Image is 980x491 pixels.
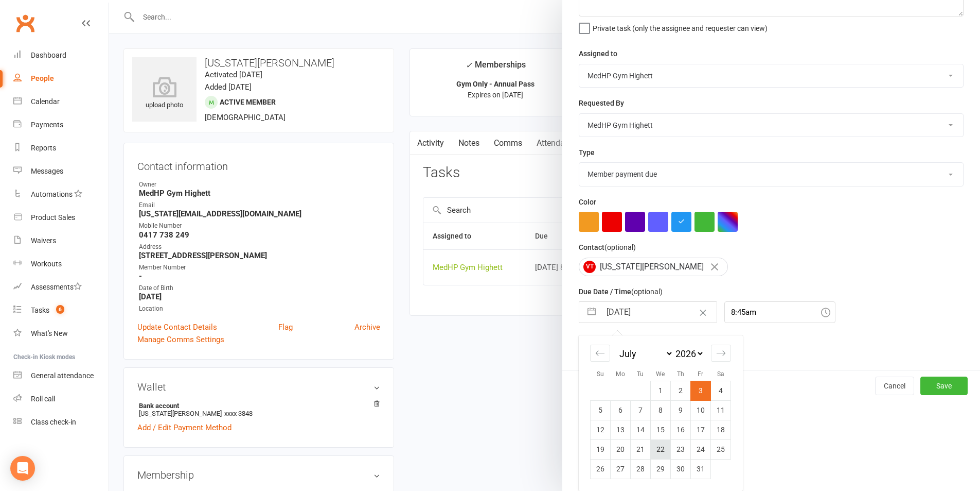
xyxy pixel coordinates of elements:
small: (optional) [604,243,636,251]
td: Wednesday, July 29, 2026 [651,459,671,479]
td: Saturday, July 11, 2026 [711,400,731,420]
span: VT [583,261,596,273]
a: Clubworx [12,10,38,36]
a: General attendance kiosk mode [13,364,109,387]
div: Calendar [31,97,60,106]
td: Monday, July 6, 2026 [611,400,631,420]
td: Friday, July 31, 2026 [691,459,711,479]
a: Roll call [13,387,109,411]
div: Waivers [31,236,56,245]
td: Monday, July 13, 2026 [611,420,631,439]
td: Wednesday, July 1, 2026 [651,381,671,400]
label: Email preferences [579,333,638,344]
div: Messages [31,167,63,175]
td: Thursday, July 30, 2026 [671,459,691,479]
span: 6 [56,305,64,314]
div: Tasks [31,306,49,314]
td: Wednesday, July 8, 2026 [651,400,671,420]
label: Color [579,196,596,208]
a: Payments [13,113,109,137]
label: Requested By [579,97,624,109]
small: (optional) [631,287,663,296]
div: Dashboard [31,51,66,59]
a: Product Sales [13,206,109,229]
td: Wednesday, July 22, 2026 [651,439,671,459]
a: Tasks 6 [13,299,109,322]
label: Type [579,147,595,158]
td: Monday, July 27, 2026 [611,459,631,479]
td: Thursday, July 9, 2026 [671,400,691,420]
td: Friday, July 10, 2026 [691,400,711,420]
div: Move backward to switch to the previous month. [590,345,610,362]
div: Automations [31,190,73,198]
span: Private task (only the assignee and requester can view) [593,21,768,32]
div: Open Intercom Messenger [10,456,35,481]
button: Save [920,377,968,395]
div: Roll call [31,395,55,403]
td: Friday, July 17, 2026 [691,420,711,439]
a: Reports [13,137,109,160]
td: Sunday, July 12, 2026 [591,420,611,439]
a: Assessments [13,276,109,299]
td: Selected. Friday, July 3, 2026 [691,381,711,400]
td: Monday, July 20, 2026 [611,439,631,459]
td: Sunday, July 19, 2026 [591,439,611,459]
div: What's New [31,329,68,337]
button: Clear Date [694,302,712,322]
a: Messages [13,160,109,183]
a: Dashboard [13,44,109,67]
a: People [13,67,109,90]
small: Mo [616,370,625,378]
label: Due Date / Time [579,286,663,297]
div: Move forward to switch to the next month. [711,345,731,362]
td: Saturday, July 18, 2026 [711,420,731,439]
small: Sa [717,370,724,378]
div: People [31,74,54,82]
td: Tuesday, July 21, 2026 [631,439,651,459]
td: Thursday, July 2, 2026 [671,381,691,400]
div: Workouts [31,260,62,268]
td: Saturday, July 25, 2026 [711,439,731,459]
label: Assigned to [579,48,617,59]
small: Th [677,370,684,378]
div: Assessments [31,283,82,291]
div: Calendar [579,335,742,491]
div: Reports [31,144,56,152]
a: Workouts [13,252,109,276]
div: Class check-in [31,418,76,426]
td: Thursday, July 16, 2026 [671,420,691,439]
small: Fr [698,370,703,378]
td: Wednesday, July 15, 2026 [651,420,671,439]
td: Sunday, July 5, 2026 [591,400,611,420]
small: We [656,370,665,378]
td: Tuesday, July 14, 2026 [631,420,651,439]
a: What's New [13,322,109,345]
label: Contact [579,242,636,253]
div: General attendance [31,371,94,380]
td: Tuesday, July 28, 2026 [631,459,651,479]
td: Thursday, July 23, 2026 [671,439,691,459]
a: Class kiosk mode [13,411,109,434]
a: Calendar [13,90,109,113]
a: Waivers [13,229,109,252]
td: Sunday, July 26, 2026 [591,459,611,479]
td: Tuesday, July 7, 2026 [631,400,651,420]
td: Saturday, July 4, 2026 [711,381,731,400]
div: Payments [31,121,63,129]
small: Su [597,370,604,378]
small: Tu [637,370,644,378]
div: [US_STATE][PERSON_NAME] [579,258,728,276]
div: Product Sales [31,213,75,222]
a: Automations [13,183,109,206]
td: Friday, July 24, 2026 [691,439,711,459]
button: Cancel [875,377,914,395]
